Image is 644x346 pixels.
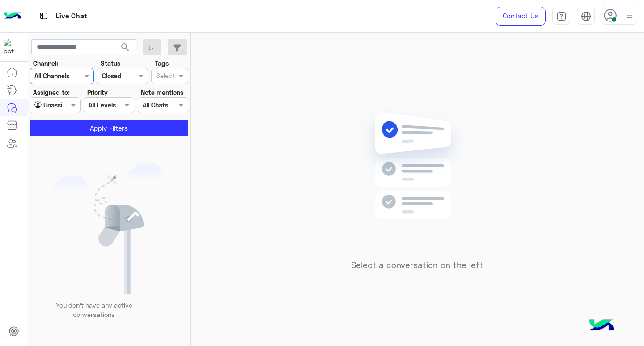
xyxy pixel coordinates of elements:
img: 1403182699927242 [4,39,20,55]
p: You don’t have any active conversations [49,300,139,320]
img: Logo [4,7,21,26]
label: Note mentions [141,88,183,97]
button: search [114,39,136,59]
label: Priority [87,88,108,97]
h5: Select a conversation on the left [351,260,483,270]
a: tab [552,7,570,26]
img: tab [556,11,567,21]
label: Channel: [33,59,58,68]
a: Contact Us [496,7,546,26]
img: hulul-logo.png [586,310,617,342]
label: Tags [155,59,169,68]
label: Assigned to: [33,88,70,97]
img: tab [38,10,49,21]
span: search [120,42,131,53]
button: Apply Filters [30,120,188,136]
img: tab [581,11,591,21]
img: profile [624,11,635,22]
label: Status [101,59,120,68]
div: Select [155,71,175,82]
img: no messages [352,105,482,253]
img: empty users [53,163,165,294]
p: Live Chat [56,10,87,22]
